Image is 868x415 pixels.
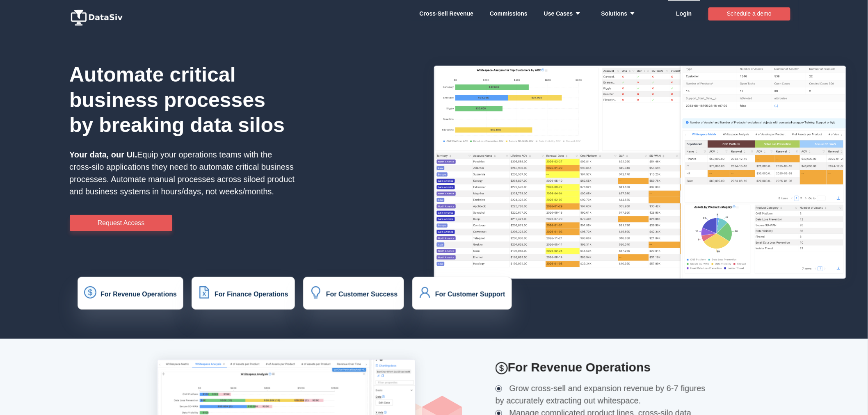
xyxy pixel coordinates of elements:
a: Login [676,1,692,26]
span: Equip your operations teams with the cross-silo applications they need to automate critical busin... [69,150,295,196]
a: icon: dollarFor Revenue Operations [84,292,177,299]
strong: Your data, our UI. [69,150,137,159]
button: Request Access [70,215,172,231]
a: icon: userFor Customer Support [419,292,505,299]
h1: Automate critical business processes by breaking data silos [69,62,295,138]
a: Whitespace [420,1,474,26]
img: logo [69,9,127,26]
strong: Use Cases [544,10,585,17]
h2: For Revenue Operations [496,359,711,376]
i: icon: dollar [496,362,508,374]
button: icon: bulbFor Customer Success [303,277,404,310]
a: Commissions [490,1,528,26]
button: icon: file-excelFor Finance Operations [192,277,295,310]
img: HxQKbKb.png [434,66,846,279]
a: icon: file-excelFor Finance Operations [198,292,288,299]
span: Grow cross-sell and expansion revenue by 6-7 figures by accurately extracting out whitespace. [496,384,706,405]
i: icon: caret-down [628,11,635,16]
button: icon: userFor Customer Support [412,277,512,310]
button: icon: dollarFor Revenue Operations [78,277,183,310]
strong: Solutions [601,10,640,17]
i: icon: caret-down [573,11,581,16]
button: Schedule a demo [708,7,790,21]
a: icon: bulbFor Customer Success [310,292,397,299]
